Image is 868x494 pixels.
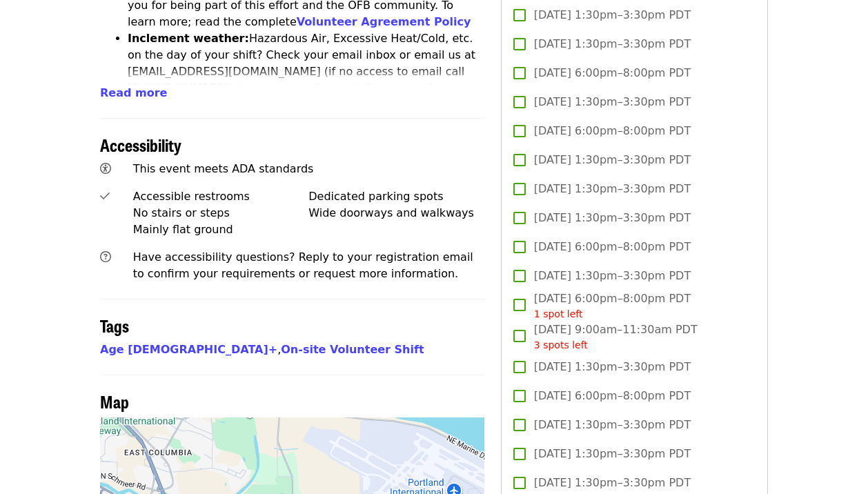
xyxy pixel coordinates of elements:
[100,389,129,413] span: Map
[534,290,691,322] span: [DATE] 6:00pm–8:00pm PDT
[297,15,471,28] a: Volunteer Agreement Policy
[100,343,277,356] a: Age [DEMOGRAPHIC_DATA]+
[534,339,588,350] span: 3 spots left
[534,239,691,255] span: [DATE] 6:00pm–8:00pm PDT
[534,475,691,491] span: [DATE] 1:30pm–3:30pm PDT
[534,359,691,375] span: [DATE] 1:30pm–3:30pm PDT
[100,190,110,203] i: check icon
[534,268,691,284] span: [DATE] 1:30pm–3:30pm PDT
[534,417,691,433] span: [DATE] 1:30pm–3:30pm PDT
[100,343,281,356] span: ,
[534,181,691,197] span: [DATE] 1:30pm–3:30pm PDT
[133,250,473,280] span: Have accessibility questions? Reply to your registration email to confirm your requirements or re...
[133,162,314,175] span: This event meets ADA standards
[534,123,691,139] span: [DATE] 6:00pm–8:00pm PDT
[133,205,309,221] div: No stairs or steps
[534,210,691,226] span: [DATE] 1:30pm–3:30pm PDT
[534,446,691,462] span: [DATE] 1:30pm–3:30pm PDT
[100,162,111,175] i: universal-access icon
[100,313,129,337] span: Tags
[100,132,181,157] span: Accessibility
[128,32,249,45] strong: Inclement weather:
[308,205,484,221] div: Wide doorways and walkways
[308,188,484,205] div: Dedicated parking spots
[128,30,484,113] li: Hazardous Air, Excessive Heat/Cold, etc. on the day of your shift? Check your email inbox or emai...
[534,322,698,353] span: [DATE] 9:00am–11:30am PDT
[534,94,691,110] span: [DATE] 1:30pm–3:30pm PDT
[100,85,167,101] button: Read more
[100,250,111,264] i: question-circle icon
[534,308,583,319] span: 1 spot left
[534,65,691,81] span: [DATE] 6:00pm–8:00pm PDT
[534,152,691,168] span: [DATE] 1:30pm–3:30pm PDT
[534,388,691,404] span: [DATE] 6:00pm–8:00pm PDT
[281,343,424,356] a: On-site Volunteer Shift
[534,7,691,23] span: [DATE] 1:30pm–3:30pm PDT
[133,221,309,238] div: Mainly flat ground
[100,86,167,99] span: Read more
[133,188,309,205] div: Accessible restrooms
[534,36,691,52] span: [DATE] 1:30pm–3:30pm PDT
